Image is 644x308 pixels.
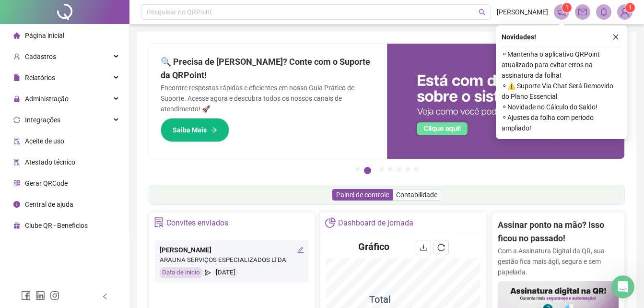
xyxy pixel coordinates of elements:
div: [PERSON_NAME] [160,245,304,255]
span: home [13,32,20,39]
span: qrcode [13,180,20,187]
span: Relatórios [25,74,55,82]
span: arrow-right [211,127,217,133]
span: 1 [565,4,569,11]
span: left [102,293,108,300]
span: Clube QR - Beneficios [25,222,88,229]
span: Central de ajuda [25,201,73,208]
span: instagram [50,291,59,300]
span: linkedin [35,291,45,300]
h2: Assinar ponto na mão? Isso ficou no passado! [498,218,619,246]
span: Administração [25,95,69,103]
span: notification [557,8,566,16]
span: ⚬ Novidade no Cálculo do Saldo! [502,102,621,112]
div: Dashboard de jornada [338,215,413,231]
img: banner%2F0cf4e1f0-cb71-40ef-aa93-44bd3d4ee559.png [387,44,625,159]
span: Integrações [25,116,60,124]
span: mail [578,8,587,16]
span: search [479,9,486,16]
span: edit [297,247,304,253]
span: Painel de controle [336,191,389,199]
span: Novidades ! [502,32,536,42]
span: solution [154,217,164,227]
span: Gerar QRCode [25,179,68,187]
span: user-add [13,53,20,60]
span: facebook [21,291,31,300]
span: [PERSON_NAME] [497,7,548,17]
span: Página inicial [25,32,64,39]
span: bell [599,8,608,16]
button: 2 [364,167,371,174]
button: 3 [379,167,384,172]
span: close [612,34,619,40]
span: ⚬ Mantenha o aplicativo QRPoint atualizado para evitar erros na assinatura da folha! [502,49,621,81]
div: ARAUNA SERVIÇOS ESPECIALIZADOS LTDA [160,255,304,265]
button: 1 [355,167,360,172]
button: 6 [405,167,410,172]
p: Encontre respostas rápidas e eficientes em nosso Guia Prático de Suporte. Acesse agora e descubra... [161,83,375,114]
p: Com a Assinatura Digital da QR, sua gestão fica mais ágil, segura e sem papelada. [498,246,619,277]
div: [DATE] [213,267,238,278]
button: 7 [414,167,419,172]
div: Data de início [160,267,202,278]
span: gift [13,222,20,229]
span: Cadastros [25,53,56,60]
span: info-circle [13,201,20,208]
span: lock [13,95,20,102]
span: Contabilidade [396,191,437,199]
span: Saiba Mais [173,125,207,135]
span: audit [13,138,20,144]
h2: 🔍 Precisa de [PERSON_NAME]? Conte com o Suporte da QRPoint! [161,55,375,83]
span: send [205,267,211,278]
div: Convites enviados [166,215,228,231]
img: 39591 [618,5,632,19]
span: ⚬ ⚠️ Suporte Via Chat Será Removido do Plano Essencial [502,81,621,102]
span: Aceite de uso [25,137,64,145]
sup: 1 [562,3,572,12]
span: download [420,244,427,251]
span: ⚬ Ajustes da folha com período ampliado! [502,112,621,133]
span: file [13,74,20,81]
iframe: Intercom live chat [611,275,634,298]
button: 4 [388,167,393,172]
h4: Gráfico [358,240,389,253]
span: solution [13,159,20,166]
button: 5 [397,167,401,172]
sup: Atualize o seu contato no menu Meus Dados [625,3,635,12]
span: Atestado técnico [25,158,75,166]
button: Saiba Mais [161,118,229,142]
span: pie-chart [325,217,335,227]
span: reload [437,244,445,251]
span: 1 [629,4,632,11]
span: sync [13,117,20,123]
